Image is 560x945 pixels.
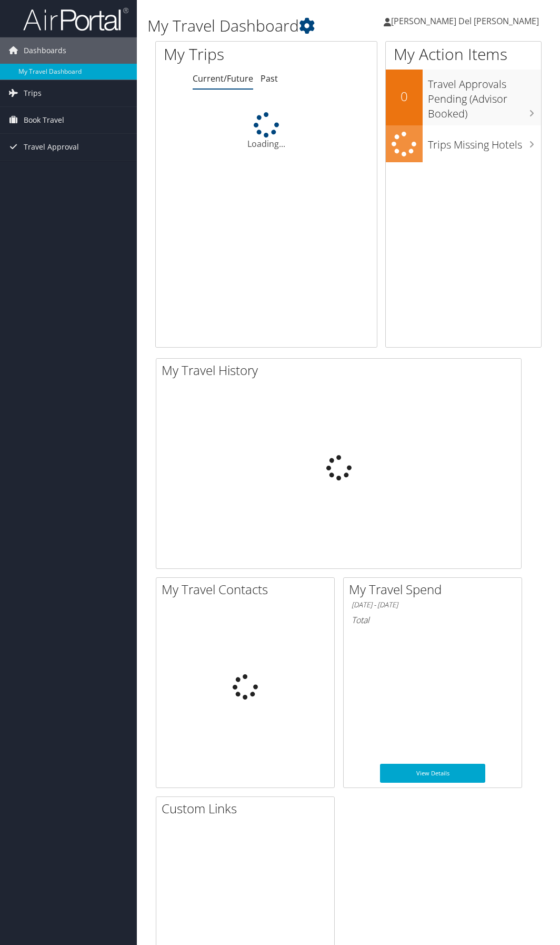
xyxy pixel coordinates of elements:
h6: [DATE] - [DATE] [352,600,514,610]
h3: Travel Approvals Pending (Advisor Booked) [428,72,541,121]
a: View Details [380,764,485,783]
img: airportal-logo.png [23,7,128,32]
h2: My Travel Spend [349,580,522,598]
h1: My Action Items [386,43,541,65]
a: Past [261,73,278,84]
span: [PERSON_NAME] Del [PERSON_NAME] [391,15,539,27]
h2: My Travel Contacts [162,580,334,598]
span: Travel Approval [24,134,79,160]
h6: Total [352,614,514,626]
h2: Custom Links [162,800,334,818]
h2: 0 [386,87,423,105]
a: Current/Future [193,73,253,84]
span: Dashboards [24,37,66,64]
h1: My Trips [164,43,277,65]
h1: My Travel Dashboard [147,15,415,37]
div: Loading... [156,112,377,150]
a: 0Travel Approvals Pending (Advisor Booked) [386,70,541,125]
h3: Trips Missing Hotels [428,132,541,152]
a: Trips Missing Hotels [386,125,541,163]
a: [PERSON_NAME] Del [PERSON_NAME] [384,5,549,37]
h2: My Travel History [162,361,521,379]
span: Trips [24,80,42,106]
span: Book Travel [24,107,64,133]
